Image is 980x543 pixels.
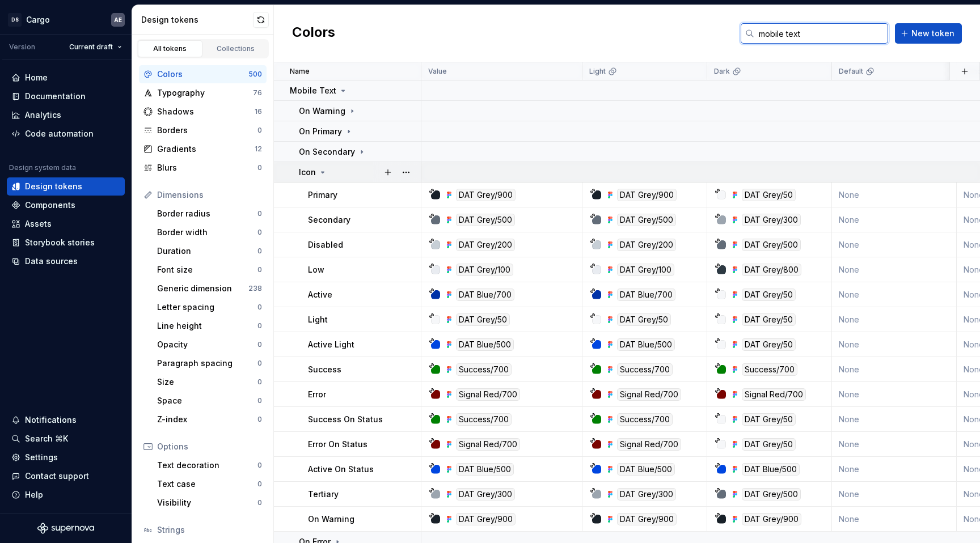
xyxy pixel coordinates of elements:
div: DAT Blue/700 [456,289,514,301]
div: 0 [257,480,262,489]
div: DAT Blue/500 [617,463,675,476]
div: DAT Grey/500 [617,214,676,226]
p: Disabled [308,239,343,251]
p: On Secondary [299,146,355,158]
div: 0 [257,498,262,507]
div: Notifications [25,414,77,426]
div: DAT Grey/50 [742,338,796,351]
a: Assets [7,215,125,233]
div: Signal Red/700 [456,438,520,451]
p: Primary [308,189,337,201]
div: DS [8,13,22,27]
p: Name [290,67,310,76]
td: None [832,207,957,232]
div: DAT Grey/200 [456,239,515,251]
div: DAT Blue/500 [456,463,514,476]
div: DAT Grey/900 [456,513,516,525]
p: Value [428,67,447,76]
a: Documentation [7,87,125,105]
div: Borders [157,125,257,136]
a: Duration0 [153,242,267,260]
a: Typography76 [139,84,267,102]
div: Data sources [25,256,78,267]
td: None [832,307,957,332]
div: Letter spacing [157,302,257,313]
a: Data sources [7,252,125,270]
div: Success/700 [456,363,512,376]
td: None [832,357,957,382]
div: 16 [255,107,262,116]
div: Size [157,376,257,388]
td: None [832,183,957,207]
div: DAT Grey/500 [742,239,801,251]
div: Home [25,72,48,83]
div: Code automation [25,128,94,139]
div: Border radius [157,208,257,219]
div: Typography [157,87,253,99]
div: Components [25,200,75,211]
a: Analytics [7,106,125,124]
a: Border width0 [153,223,267,241]
div: Collections [208,44,264,53]
div: 0 [257,228,262,237]
div: Search ⌘K [25,433,68,444]
p: On Warning [299,105,345,117]
div: DAT Grey/50 [742,189,796,201]
a: Home [7,69,125,87]
a: Gradients12 [139,140,267,158]
a: Blurs0 [139,159,267,177]
div: Success/700 [456,413,512,426]
div: Font size [157,264,257,275]
div: Line height [157,320,257,332]
div: 0 [257,359,262,368]
div: Success/700 [742,363,797,376]
p: Low [308,264,324,275]
div: DAT Blue/500 [456,338,514,351]
a: Line height0 [153,317,267,335]
svg: Supernova Logo [37,523,94,534]
div: DAT Grey/300 [617,488,676,500]
div: Options [157,441,262,452]
div: All tokens [142,44,198,53]
div: DAT Grey/900 [617,189,677,201]
a: Generic dimension238 [153,279,267,298]
a: Code automation [7,125,125,143]
td: None [832,382,957,407]
div: Visibility [157,497,257,508]
div: Shadows [157,106,255,117]
button: Help [7,486,125,504]
div: DAT Grey/900 [742,513,801,525]
div: Help [25,489,43,500]
div: 0 [257,396,262,405]
div: DAT Grey/500 [742,488,801,500]
div: Signal Red/700 [456,388,520,401]
a: Text case0 [153,475,267,493]
div: Signal Red/700 [617,438,681,451]
td: None [832,507,957,532]
p: Light [308,314,328,325]
div: 0 [257,247,262,256]
a: Size0 [153,373,267,391]
td: None [832,432,957,457]
p: Success [308,364,341,375]
td: None [832,257,957,282]
a: Opacity0 [153,336,267,354]
p: On Primary [299,126,342,137]
div: Generic dimension [157,283,248,294]
a: Border radius0 [153,205,267,223]
p: Default [839,67,863,76]
div: 0 [257,340,262,349]
div: 0 [257,209,262,218]
p: Tertiary [308,489,339,500]
div: 0 [257,415,262,424]
div: Version [9,43,35,52]
a: Space0 [153,392,267,410]
div: Paragraph spacing [157,358,257,369]
div: DAT Grey/900 [456,189,516,201]
div: Dimensions [157,189,262,201]
a: Components [7,196,125,214]
div: DAT Blue/500 [617,338,675,351]
div: Storybook stories [25,237,95,248]
div: DAT Grey/300 [456,488,515,500]
div: DAT Grey/50 [742,413,796,426]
